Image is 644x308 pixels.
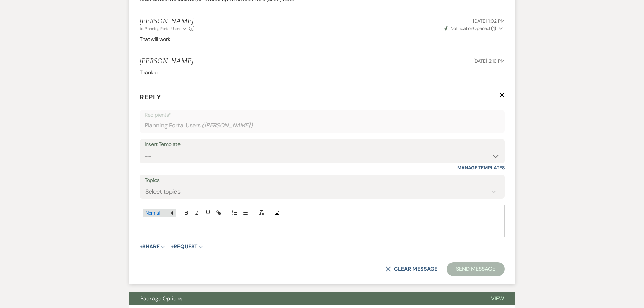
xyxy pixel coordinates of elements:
strong: ( 1 ) [491,25,496,31]
p: Thank u [140,68,505,77]
button: View [480,292,515,305]
label: Topics [145,175,500,185]
div: Insert Template [145,140,500,149]
button: Send Message [447,262,504,276]
p: That will work! [140,35,505,44]
a: Manage Templates [457,165,505,171]
span: to: Planning Portal Users [140,26,181,31]
span: ( [PERSON_NAME] ) [202,121,253,130]
span: Opened [444,25,496,31]
button: Package Options! [129,292,480,305]
span: [DATE] 1:02 PM [473,18,504,24]
h5: [PERSON_NAME] [140,17,195,26]
span: Notification [450,25,473,31]
div: Planning Portal Users [145,119,500,132]
div: Select topics [145,187,181,196]
button: NotificationOpened (1) [443,25,505,32]
span: Reply [140,93,161,101]
button: Share [140,244,165,250]
h5: [PERSON_NAME] [140,57,193,66]
span: + [171,244,174,250]
button: Request [171,244,203,250]
span: [DATE] 2:16 PM [473,58,504,64]
button: Clear message [386,266,437,272]
span: Package Options! [140,295,184,302]
span: + [140,244,143,250]
span: View [491,295,504,302]
p: Recipients* [145,111,500,119]
button: to: Planning Portal Users [140,26,188,32]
